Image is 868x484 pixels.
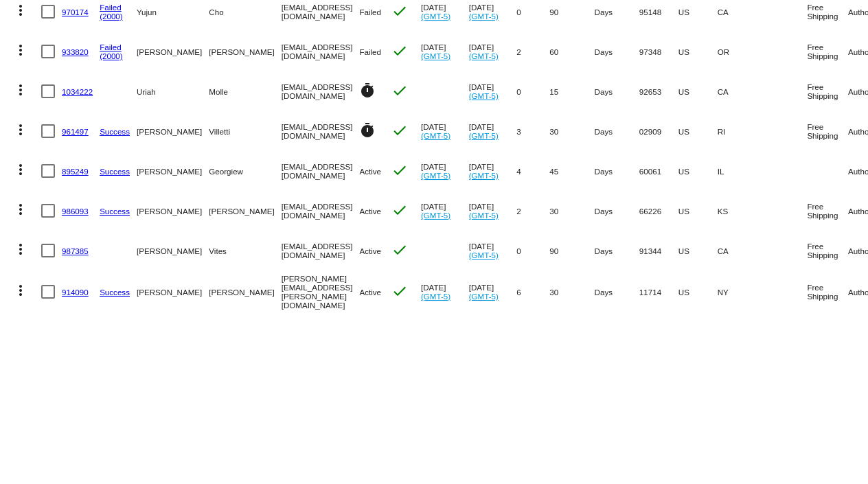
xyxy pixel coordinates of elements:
[100,3,122,12] a: Failed
[421,12,450,21] a: (GMT-5)
[807,71,848,111] mat-cell: Free Shipping
[595,32,639,71] mat-cell: Days
[12,2,29,19] mat-icon: more_vert
[62,8,89,16] a: 970174
[62,47,89,56] a: 933820
[62,246,89,255] a: 987385
[62,288,89,297] a: 914090
[807,191,848,231] mat-cell: Free Shipping
[549,32,594,71] mat-cell: 60
[718,32,808,71] mat-cell: OR
[12,42,29,58] mat-icon: more_vert
[62,167,89,176] a: 895249
[807,32,848,71] mat-cell: Free Shipping
[391,3,408,19] mat-icon: check
[807,111,848,151] mat-cell: Free Shipping
[678,32,718,71] mat-cell: US
[469,32,517,71] mat-cell: [DATE]
[282,32,360,71] mat-cell: [EMAIL_ADDRESS][DOMAIN_NAME]
[62,207,89,216] a: 986093
[639,32,678,71] mat-cell: 97348
[12,241,29,257] mat-icon: more_vert
[807,231,848,270] mat-cell: Free Shipping
[807,270,848,313] mat-cell: Free Shipping
[62,87,93,96] a: 1034222
[209,32,281,71] mat-cell: [PERSON_NAME]
[469,12,499,21] a: (GMT-5)
[12,122,29,138] mat-icon: more_vert
[12,282,29,299] mat-icon: more_vert
[359,8,381,16] span: Failed
[807,313,848,353] mat-cell: Free Shipping
[12,161,29,178] mat-icon: more_vert
[12,201,29,218] mat-icon: more_vert
[62,127,89,136] a: 961497
[12,82,29,98] mat-icon: more_vert
[421,32,469,71] mat-cell: [DATE]
[516,32,549,71] mat-cell: 2
[100,12,123,21] a: (2000)
[137,32,209,71] mat-cell: [PERSON_NAME]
